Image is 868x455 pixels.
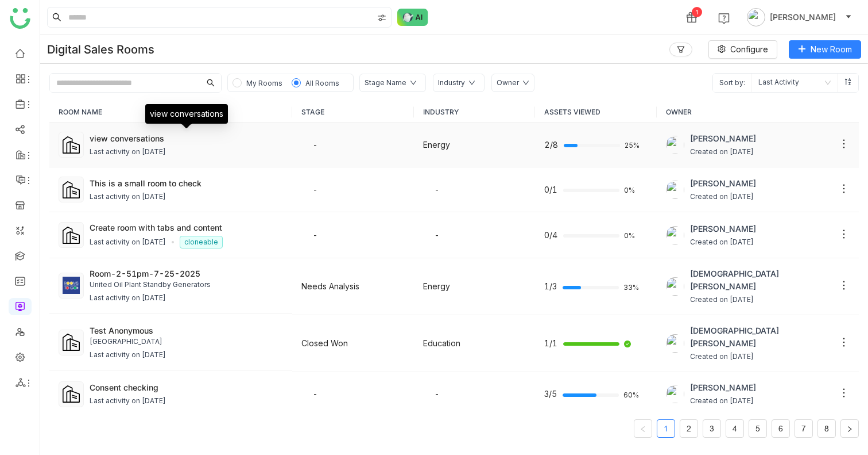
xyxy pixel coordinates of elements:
div: Last activity on [DATE] [90,293,166,304]
th: INDUSTRY [414,102,536,123]
img: 684a9aedde261c4b36a3ced9 [666,226,684,244]
span: [PERSON_NAME] [770,11,836,24]
a: 3 [703,420,720,437]
li: 4 [726,419,744,438]
button: New Room [789,40,861,59]
th: ROOM NAME [49,102,292,123]
div: view conversations [145,104,228,124]
button: Configure [708,40,777,59]
div: Consent checking [90,381,283,393]
nz-select-item: Last Activity [758,74,831,92]
span: Created on [DATE] [690,351,833,362]
span: - [313,389,317,399]
div: Create room with tabs and content [90,221,283,234]
span: [DEMOGRAPHIC_DATA][PERSON_NAME] [690,324,833,350]
li: 5 [749,419,767,438]
button: Previous Page [634,419,652,438]
span: - [435,230,439,240]
img: logo [10,8,30,29]
div: [GEOGRAPHIC_DATA] [90,337,283,347]
span: 25% [625,142,638,149]
span: Needs Analysis [301,281,359,291]
a: 1 [657,420,675,437]
span: Energy [423,281,450,291]
span: 0/4 [544,229,557,242]
span: All Rooms [305,79,339,87]
span: [PERSON_NAME] [690,177,756,190]
li: 7 [795,419,813,438]
span: - [313,185,317,194]
nz-tag: cloneable [180,236,223,248]
span: Created on [DATE] [690,396,756,407]
span: 0/1 [544,183,557,196]
div: Last activity on [DATE] [90,192,166,202]
div: Last activity on [DATE] [90,350,166,361]
span: [PERSON_NAME] [690,132,756,145]
span: 0% [624,187,638,194]
img: 684a9b22de261c4b36a3d00f [666,136,684,154]
th: STAGE [292,102,414,123]
span: 3/5 [544,388,557,400]
li: 3 [703,419,721,438]
a: 5 [749,420,766,437]
img: avatar [747,8,765,26]
span: 1/3 [544,280,557,293]
div: view conversations [90,132,283,144]
span: 1/1 [544,337,557,350]
span: [PERSON_NAME] [690,381,756,394]
span: - [313,140,317,150]
a: 6 [772,420,789,437]
span: Created on [DATE] [690,237,756,248]
span: Energy [423,140,450,150]
img: 684a9aedde261c4b36a3ced9 [666,385,684,403]
span: New Room [811,43,852,56]
span: Created on [DATE] [690,295,833,305]
span: [PERSON_NAME] [690,223,756,235]
button: Next Page [840,419,859,438]
a: 2 [680,420,697,437]
div: 1 [692,7,702,17]
span: Created on [DATE] [690,192,756,202]
div: Room-2-51pm-7-25-2025 [90,267,283,280]
th: OWNER [657,102,859,123]
li: 1 [657,419,675,438]
img: ask-buddy-normal.svg [397,9,428,26]
a: 4 [726,420,743,437]
div: Last activity on [DATE] [90,237,166,248]
div: Digital Sales Rooms [47,43,154,56]
span: 60% [623,392,637,399]
img: 684a9aedde261c4b36a3ced9 [666,181,684,199]
span: [DEMOGRAPHIC_DATA][PERSON_NAME] [690,267,833,293]
li: 8 [817,419,836,438]
div: Last activity on [DATE] [90,147,166,158]
th: ASSETS VIEWED [535,102,657,123]
button: [PERSON_NAME] [745,8,854,26]
img: search-type.svg [377,13,386,22]
span: - [435,185,439,194]
span: Sort by: [713,74,751,92]
span: Configure [730,43,768,56]
div: This is a small room to check [90,177,283,189]
span: 33% [623,284,637,291]
span: My Rooms [246,79,282,87]
div: Stage Name [365,78,406,89]
img: help.svg [718,13,730,24]
div: Test Anonymous [90,324,283,337]
div: Last activity on [DATE] [90,396,166,407]
a: 7 [795,420,812,437]
img: 684a9b06de261c4b36a3cf65 [666,277,684,296]
span: Closed Won [301,338,348,348]
span: - [313,230,317,240]
div: United Oil Plant Standby Generators [90,280,283,290]
li: 2 [680,419,698,438]
div: Industry [438,78,465,89]
img: 684a9b06de261c4b36a3cf65 [666,334,684,353]
span: 0% [624,232,638,239]
span: - [435,389,439,399]
a: 8 [818,420,835,437]
span: Created on [DATE] [690,147,756,158]
div: Owner [497,78,519,89]
span: Education [423,338,460,348]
